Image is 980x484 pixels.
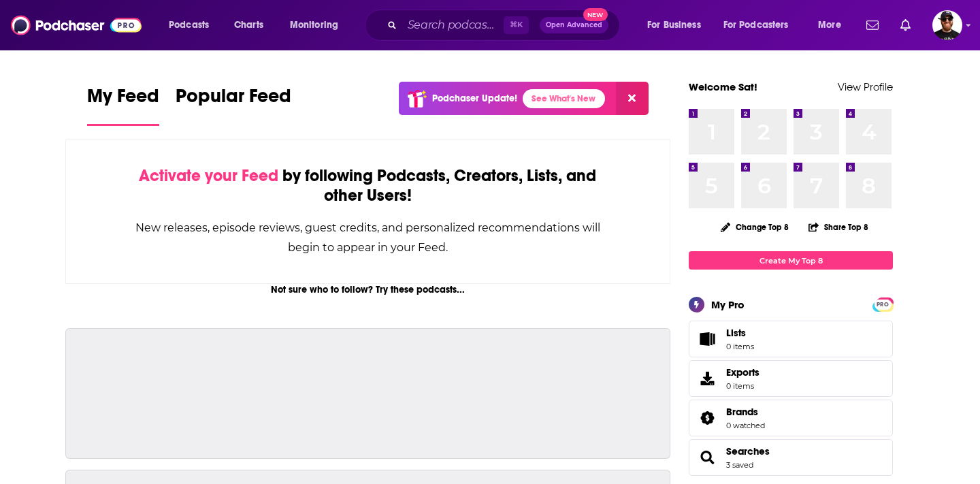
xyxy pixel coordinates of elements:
[818,16,841,35] span: More
[861,14,884,37] a: Show notifications dropdown
[808,214,869,240] button: Share Top 8
[689,321,893,357] a: Lists
[715,14,808,36] button: open menu
[504,16,529,34] span: ⌘ K
[726,406,758,418] span: Brands
[378,10,633,41] div: Search podcasts, credits, & more...
[280,14,356,36] button: open menu
[87,84,159,116] span: My Feed
[523,89,605,108] a: See What's New
[808,14,858,36] button: open menu
[723,16,789,35] span: For Podcasters
[87,84,159,126] a: My Feed
[176,84,291,126] a: Popular Feed
[726,366,759,378] span: Exports
[540,17,608,33] button: Open AdvancedNew
[647,16,701,35] span: For Business
[290,16,338,35] span: Monitoring
[432,93,517,104] p: Podchaser Update!
[234,16,263,35] span: Charts
[169,16,209,35] span: Podcasts
[932,10,962,40] span: Logged in as Stewart from Sat Chats
[693,369,721,388] span: Exports
[689,80,757,93] a: Welcome Sat!
[176,84,291,116] span: Popular Feed
[711,298,745,311] div: My Pro
[583,8,608,21] span: New
[134,218,602,257] div: New releases, episode reviews, guest credits, and personalized recommendations will begin to appe...
[726,406,765,418] a: Brands
[875,300,891,310] span: PRO
[689,251,893,270] a: Create My Top 8
[689,439,893,476] span: Searches
[11,12,142,38] img: Podchaser - Follow, Share and Rate Podcasts
[713,219,797,236] button: Change Top 8
[693,329,721,349] span: Lists
[875,299,891,309] a: PRO
[402,14,504,36] input: Search podcasts, credits, & more...
[693,408,721,427] a: Brands
[134,166,602,206] div: by following Podcasts, Creators, Lists, and other Users!
[726,460,753,470] a: 3 saved
[726,445,770,457] a: Searches
[159,14,227,36] button: open menu
[726,327,754,339] span: Lists
[65,284,670,295] div: Not sure who to follow? Try these podcasts...
[838,80,893,93] a: View Profile
[689,400,893,436] span: Brands
[638,14,718,36] button: open menu
[726,342,754,351] span: 0 items
[225,14,272,36] a: Charts
[139,165,278,186] span: Activate your Feed
[693,448,721,467] a: Searches
[726,327,746,339] span: Lists
[546,22,602,29] span: Open Advanced
[932,10,962,40] img: User Profile
[689,360,893,397] a: Exports
[726,421,765,430] a: 0 watched
[895,14,916,37] a: Show notifications dropdown
[726,381,759,391] span: 0 items
[932,10,962,40] button: Show profile menu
